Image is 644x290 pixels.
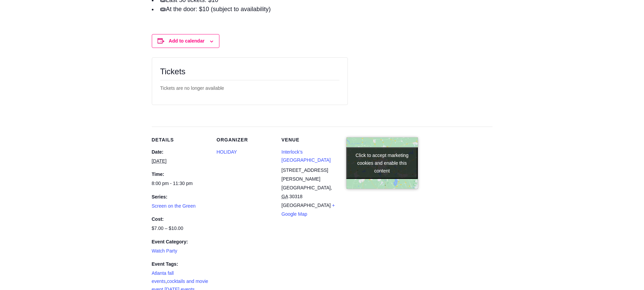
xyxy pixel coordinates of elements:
span: 🎟 [160,6,166,12]
a: Watch Party [152,248,177,254]
div: Tickets are no longer available [160,84,339,93]
span: [GEOGRAPHIC_DATA] [282,185,331,190]
span: [GEOGRAPHIC_DATA] [282,203,331,208]
span: [STREET_ADDRESS][PERSON_NAME] [282,167,328,182]
button: View links to add events to your calendar [169,38,205,44]
dt: Time: [152,170,209,178]
dd: $7.00 – $10.00 [152,225,209,233]
div: 2025-10-09 [152,180,209,188]
dt: Event Category: [152,238,209,246]
button: Click to accept marketing cookies and enable this content [347,147,418,179]
span: , [331,185,332,190]
li: At the door: $10 (subject to availability) [152,5,493,14]
dt: Cost: [152,215,209,223]
h2: Tickets [160,66,339,77]
abbr: Georgia [282,194,288,199]
dt: Event Tags: [152,260,209,268]
dt: Series: [152,193,209,201]
abbr: 2025-10-09 [152,158,167,164]
span: 30318 [289,194,303,199]
a: Atlanta fall events [152,270,174,284]
a: HOLIDAY [217,149,237,155]
dt: Date: [152,148,209,156]
h2: Venue [282,137,338,146]
a: Screen on the Green [152,203,196,209]
h2: Organizer [217,137,273,146]
h2: Details [152,137,209,146]
a: + Google Map [282,203,335,217]
a: Interlock’s [GEOGRAPHIC_DATA] [282,149,331,163]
